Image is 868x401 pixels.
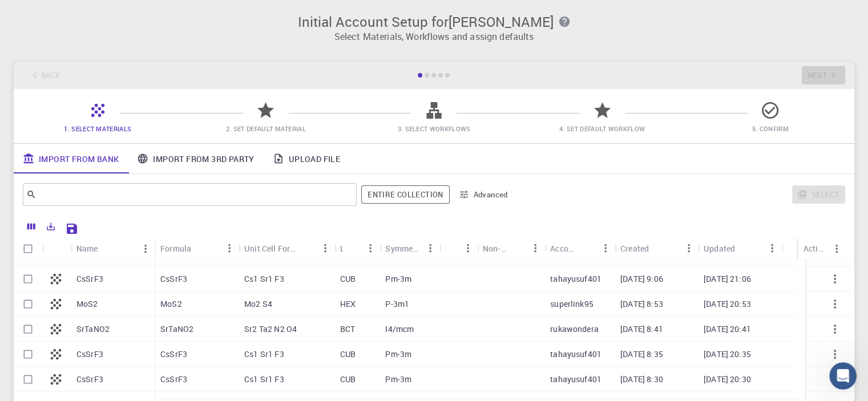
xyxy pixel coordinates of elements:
[763,239,781,257] button: Menu
[128,144,263,173] a: Import From 3rd Party
[421,239,439,257] button: Menu
[155,237,239,260] div: Formula
[244,323,297,335] p: Sr2 Ta2 N2 O4
[22,217,41,236] button: Columns
[264,144,349,173] a: Upload File
[244,237,298,260] div: Unit Cell Formula
[21,30,847,43] p: Select Materials, Workflows and assign defaults
[21,14,847,30] h3: Initial Account Setup for [PERSON_NAME]
[454,185,514,204] button: Advanced
[439,237,477,260] div: Tags
[704,298,751,310] p: [DATE] 20:53
[361,185,449,204] span: Filter throughout whole library including sets (folders)
[615,237,698,260] div: Created
[76,237,98,260] div: Name
[160,237,191,260] div: Formula
[620,323,663,335] p: [DATE] 8:41
[397,124,470,133] span: 3. Select Workflows
[385,237,421,260] div: Symmetry
[343,239,361,257] button: Sort
[226,124,306,133] span: 2. Set Default Material
[385,374,411,385] p: Pm-3m
[160,374,187,385] p: CsSrF3
[340,323,355,335] p: BCT
[76,323,110,335] p: SrTaNO2
[550,349,601,360] p: tahayusuf401
[550,237,578,260] div: Account
[385,349,411,360] p: Pm-3m
[361,239,380,257] button: Menu
[620,374,663,385] p: [DATE] 8:30
[244,349,284,360] p: Cs1 Sr1 F3
[71,237,155,260] div: Name
[704,237,735,260] div: Updated
[704,323,751,335] p: [DATE] 20:41
[620,273,663,285] p: [DATE] 9:06
[244,273,284,285] p: Cs1 Sr1 F3
[620,298,663,310] p: [DATE] 8:53
[680,239,698,257] button: Menu
[136,240,155,258] button: Menu
[578,239,596,257] button: Sort
[704,349,751,360] p: [DATE] 20:35
[244,298,272,310] p: Mo2 S4
[160,323,193,335] p: SrTaNO2
[98,240,116,258] button: Sort
[60,217,83,240] button: Save Explorer Settings
[829,362,857,390] iframe: Intercom live chat
[698,237,781,260] div: Updated
[340,349,356,360] p: CUB
[735,239,753,257] button: Sort
[340,237,343,260] div: Lattice
[191,239,209,257] button: Sort
[445,239,463,257] button: Sort
[649,239,667,257] button: Sort
[160,349,187,360] p: CsSrF3
[239,237,334,260] div: Unit Cell Formula
[508,239,526,257] button: Sort
[334,237,380,260] div: Lattice
[798,237,846,260] div: Actions
[244,374,284,385] p: Cs1 Sr1 F3
[23,8,64,18] span: Support
[64,124,131,133] span: 1. Select Materials
[620,349,663,360] p: [DATE] 8:35
[14,144,128,173] a: Import From Bank
[483,237,508,260] div: Non-periodic
[704,374,751,385] p: [DATE] 20:30
[544,237,615,260] div: Account
[385,273,411,285] p: Pm-3m
[42,237,71,260] div: Icon
[340,298,356,310] p: HEX
[160,298,182,310] p: MoS2
[361,185,449,204] button: Entire collection
[526,239,544,257] button: Menu
[459,239,477,257] button: Menu
[380,237,439,260] div: Symmetry
[76,298,98,310] p: MoS2
[76,273,103,285] p: CsSrF3
[76,349,103,360] p: CsSrF3
[160,273,187,285] p: CsSrF3
[550,374,601,385] p: tahayusuf401
[340,273,356,285] p: CUB
[477,237,544,260] div: Non-periodic
[804,237,827,260] div: Actions
[385,323,414,335] p: I4/mcm
[220,239,239,257] button: Menu
[550,323,599,335] p: rukawondera
[752,124,789,133] span: 5. Confirm
[385,298,409,310] p: P-3m1
[550,273,601,285] p: tahayusuf401
[76,374,103,385] p: CsSrF3
[340,374,356,385] p: CUB
[298,239,316,257] button: Sort
[316,239,334,257] button: Menu
[550,298,594,310] p: superlink95
[704,273,751,285] p: [DATE] 21:06
[827,240,846,258] button: Menu
[41,217,60,236] button: Export
[596,239,615,257] button: Menu
[620,237,649,260] div: Created
[559,124,645,133] span: 4. Set Default Workflow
